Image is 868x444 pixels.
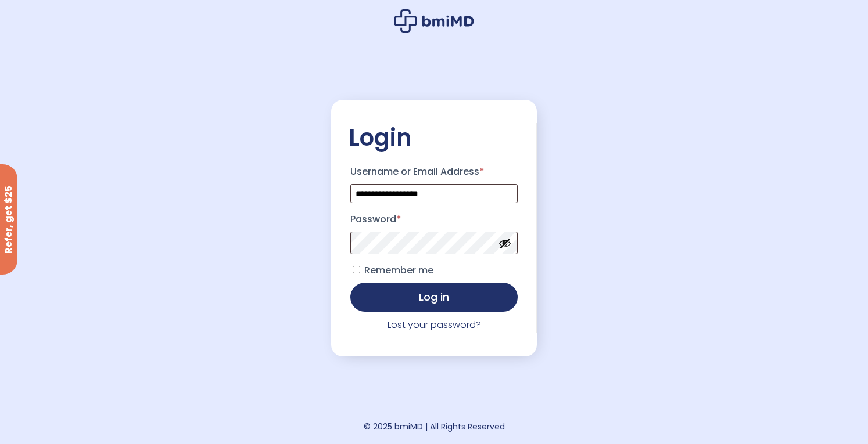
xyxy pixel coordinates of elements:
h2: Login [349,123,519,152]
label: Password [350,210,518,229]
button: Log in [350,283,518,312]
button: Show password [498,237,511,250]
label: Username or Email Address [350,163,518,181]
input: Remember me [353,266,360,273]
a: Lost your password? [388,318,481,331]
div: © 2025 bmiMD | All Rights Reserved [364,418,505,435]
span: Remember me [364,263,433,277]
